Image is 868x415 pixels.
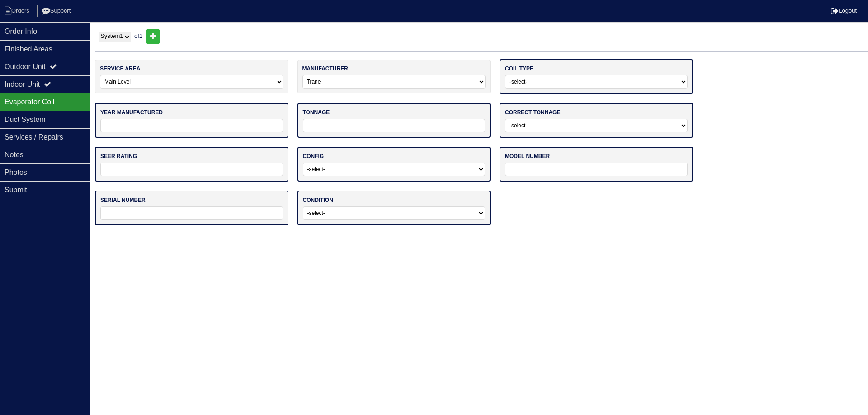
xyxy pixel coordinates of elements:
label: config [303,152,324,160]
label: tonnage [303,108,330,117]
label: year manufactured [100,108,163,117]
li: Support [37,5,78,17]
label: correct tonnage [505,108,560,117]
label: service area [100,65,140,73]
label: condition [303,196,333,204]
label: seer rating [100,152,137,160]
div: of 1 [95,29,868,44]
a: Logout [831,7,857,14]
label: coil type [505,65,533,73]
label: model number [505,152,550,160]
label: serial number [100,196,146,204]
label: manufacturer [302,65,348,73]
